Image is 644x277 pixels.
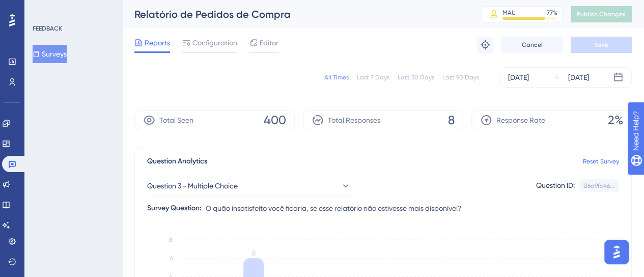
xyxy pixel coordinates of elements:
div: [DATE] [568,71,589,84]
tspan: 6 [170,255,173,262]
div: [DATE] [508,71,529,84]
tspan: 6 [251,248,256,258]
span: Reports [145,37,170,49]
button: Cancel [501,37,563,53]
span: Need Help? [24,3,64,15]
span: Save [594,41,608,49]
span: 8 [448,112,455,128]
span: Response Rate [496,114,545,126]
div: FEEDBACK [33,24,62,33]
span: Cancel [522,41,543,49]
span: 2% [608,112,623,128]
div: All Times [324,73,349,81]
span: Publish Changes [577,10,626,18]
tspan: 8 [169,236,173,243]
div: Last 7 Days [357,73,389,81]
div: Relatório de Pedidos de Compra [134,7,456,21]
span: Question Analytics [147,155,207,168]
a: Reset Survey [583,157,619,165]
button: Publish Changes [571,6,632,22]
span: Editor [260,37,278,49]
button: Question 3 - Multiple Choice [147,176,351,196]
button: Surveys [33,45,67,63]
div: Question ID: [536,179,575,192]
div: Last 90 Days [442,73,479,81]
span: 400 [264,112,286,128]
span: Total Responses [328,114,380,126]
span: Total Seen [159,114,193,126]
div: 06a9fc46... [583,182,614,190]
div: 77 % [547,9,557,17]
div: Last 30 Days [398,73,434,81]
span: Configuration [192,37,237,49]
iframe: UserGuiding AI Assistant Launcher [601,237,632,267]
button: Save [571,37,632,53]
div: MAU [502,9,516,17]
span: O quão insatisfeito você ficaria, se esse relatório não estivesse mais disponível? [206,202,462,214]
div: Survey Question: [147,202,202,214]
span: Question 3 - Multiple Choice [147,180,238,192]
